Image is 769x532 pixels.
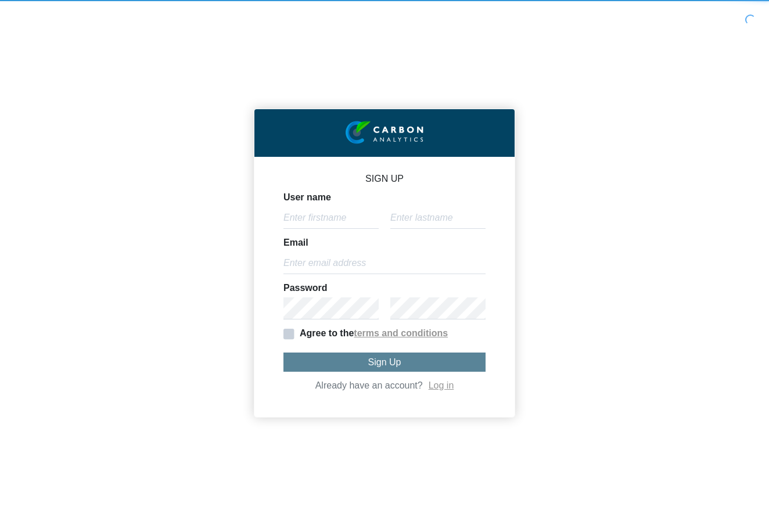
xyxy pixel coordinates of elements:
[283,174,486,184] p: SIGN UP
[283,283,328,293] label: Password
[283,207,379,229] input: Enter firstname
[283,353,486,372] button: Sign Up
[354,328,448,338] a: terms and conditions
[315,380,423,390] span: Already have an account?
[283,193,331,202] label: User name
[390,207,486,229] input: Enter lastname
[429,380,454,390] a: Log in
[283,238,308,247] label: Email
[368,357,401,367] span: Sign Up
[283,328,354,338] span: Agree to the
[283,252,486,274] input: Enter email address
[346,121,423,145] img: insight-logo-2.png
